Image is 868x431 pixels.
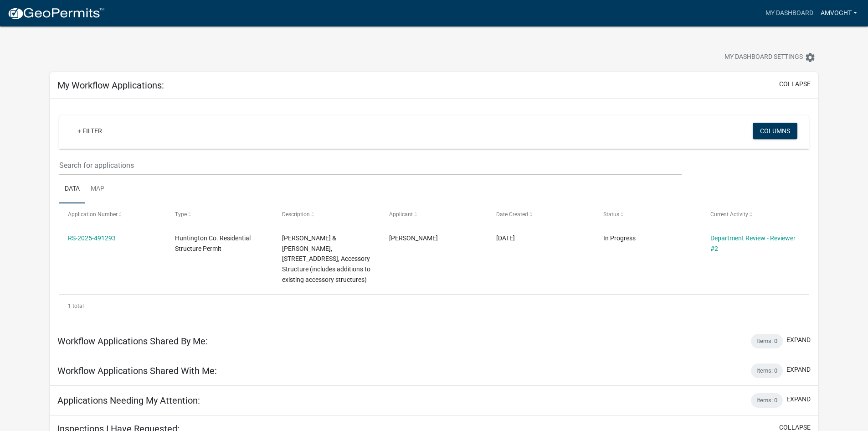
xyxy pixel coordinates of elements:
i: settings [805,52,816,63]
h5: Workflow Applications Shared With Me: [57,365,217,376]
a: RS-2025-491293 [68,234,116,242]
h5: My Workflow Applications: [57,80,164,91]
datatable-header-cell: Date Created [488,203,595,225]
a: + Filter [70,123,109,139]
div: Items: 0 [751,334,783,348]
button: expand [786,335,811,345]
div: 1 total [59,295,809,317]
span: Application Number [68,211,118,218]
button: collapse [779,79,811,89]
h5: Applications Needing My Attention: [57,395,200,406]
input: Search for applications [59,156,681,175]
span: 10/11/2025 [496,234,515,242]
div: collapse [50,99,818,327]
button: My Dashboard Settingssettings [717,48,823,66]
datatable-header-cell: Description [273,203,380,225]
a: Data [59,175,85,204]
div: Items: 0 [751,363,783,378]
span: Huntington Co. Residential Structure Permit [175,234,251,252]
span: Applicant [389,211,413,218]
span: Status [603,211,619,218]
span: My Dashboard Settings [724,52,803,63]
datatable-header-cell: Status [594,203,701,225]
div: Items: 0 [751,393,783,408]
a: My Dashboard [762,5,817,22]
span: Type [175,211,187,218]
span: Jonathon Voght [389,234,438,242]
a: amvoght [817,5,861,22]
span: Current Activity [710,211,748,218]
span: In Progress [603,234,636,242]
a: Department Review - Reviewer #2 [710,234,796,252]
a: Map [85,175,110,204]
datatable-header-cell: Applicant [380,203,488,225]
datatable-header-cell: Current Activity [701,203,808,225]
h5: Workflow Applications Shared By Me: [57,336,208,347]
button: expand [786,365,811,374]
datatable-header-cell: Type [166,203,273,225]
span: Description [282,211,310,218]
span: Date Created [496,211,528,218]
span: Voght, Jonathon R & Allison M, 750 E Jefferson St, Accessory Structure (includes additions to exi... [282,234,370,283]
datatable-header-cell: Application Number [59,203,166,225]
button: Columns [753,123,797,139]
button: expand [786,395,811,404]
